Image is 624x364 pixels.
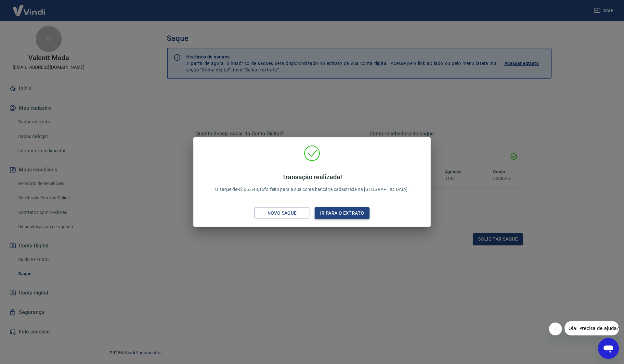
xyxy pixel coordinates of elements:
h4: Transação realizada! [215,173,409,181]
iframe: Mensagem da empresa [565,321,619,335]
button: Ir para o extrato [315,207,370,219]
span: Olá! Precisa de ajuda? [4,5,55,10]
div: Novo saque [260,209,305,217]
iframe: Fechar mensagem [549,322,562,335]
p: O saque de R$ 65.648,15 foi feito para a sua conta bancária cadastrada na [GEOGRAPHIC_DATA]. [215,173,409,193]
iframe: Botão para abrir a janela de mensagens [598,338,619,359]
button: Novo saque [254,207,309,219]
